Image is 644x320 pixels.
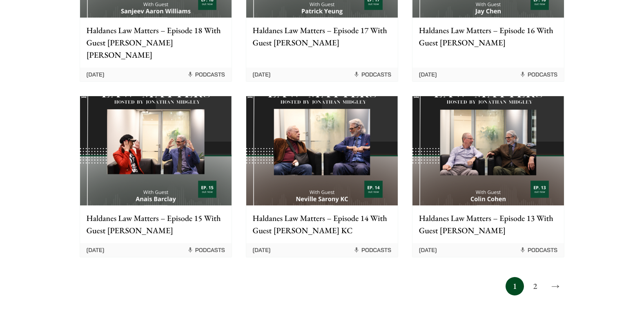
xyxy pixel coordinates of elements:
a: 2 [526,277,544,295]
a: Haldanes Law Matters – Episode 13 With Guest [PERSON_NAME] [DATE] Podcasts [412,96,564,257]
span: Podcasts [519,71,557,78]
time: [DATE] [87,246,105,254]
time: [DATE] [253,246,271,254]
p: Haldanes Law Matters – Episode 18 With Guest [PERSON_NAME] [PERSON_NAME] [87,24,225,61]
p: Haldanes Law Matters – Episode 14 With Guest [PERSON_NAME] KC [253,212,391,237]
span: Podcasts [353,246,391,254]
span: Podcasts [353,71,391,78]
a: → [546,277,565,295]
span: Podcasts [187,71,225,78]
time: [DATE] [419,71,437,78]
time: [DATE] [253,71,271,78]
p: Haldanes Law Matters – Episode 16 With Guest [PERSON_NAME] [419,24,557,49]
p: Haldanes Law Matters – Episode 17 With Guest [PERSON_NAME] [253,24,391,49]
span: Podcasts [519,246,557,254]
p: Haldanes Law Matters – Episode 15 With Guest [PERSON_NAME] [87,212,225,237]
a: Haldanes Law Matters – Episode 14 With Guest [PERSON_NAME] KC [DATE] Podcasts [246,96,398,257]
span: Podcasts [187,246,225,254]
a: Haldanes Law Matters – Episode 15 With Guest [PERSON_NAME] [DATE] Podcasts [80,96,232,257]
nav: Posts pagination [80,277,565,295]
span: 1 [506,277,524,295]
time: [DATE] [87,71,105,78]
time: [DATE] [419,246,437,254]
p: Haldanes Law Matters – Episode 13 With Guest [PERSON_NAME] [419,212,557,237]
